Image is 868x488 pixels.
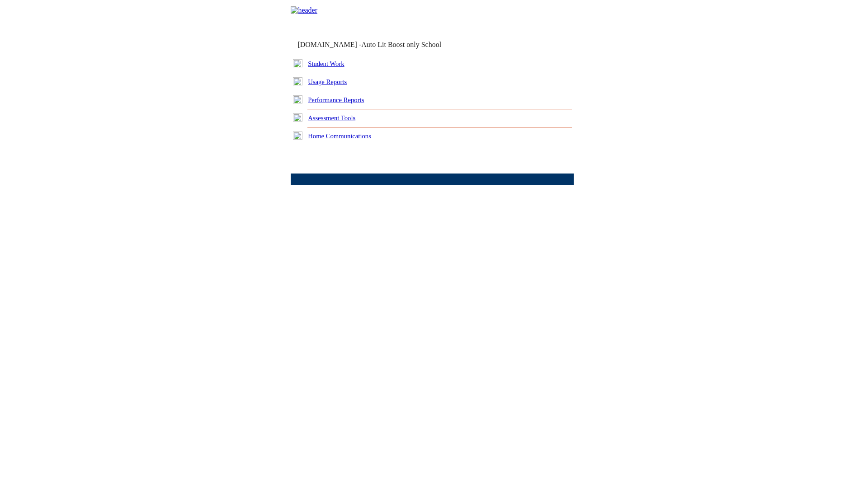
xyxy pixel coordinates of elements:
a: Assessment Tools [308,114,355,122]
a: Student Work [308,60,344,67]
nobr: Auto Lit Boost only School [361,41,441,48]
img: plus.gif [293,95,302,103]
img: plus.gif [293,77,302,85]
a: Performance Reports [308,96,364,103]
img: plus.gif [293,59,302,67]
img: header [291,6,317,14]
img: plus.gif [293,113,302,122]
td: [DOMAIN_NAME] - [297,41,464,49]
a: Home Communications [308,132,371,140]
img: plus.gif [293,131,302,140]
a: Usage Reports [308,78,347,85]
